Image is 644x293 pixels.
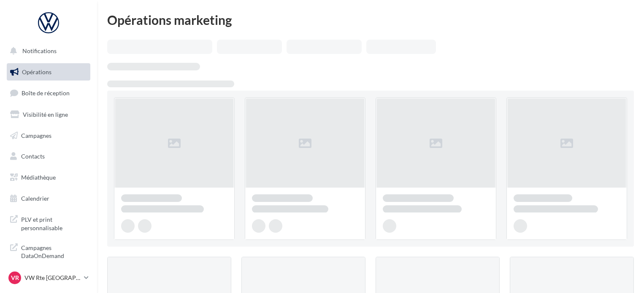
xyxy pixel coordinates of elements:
[107,13,634,26] div: Opérations marketing
[21,153,45,160] span: Contacts
[7,270,90,286] a: VR VW Rte [GEOGRAPHIC_DATA]
[5,84,92,102] a: Boîte de réception
[22,89,70,97] span: Boîte de réception
[5,239,92,263] a: Campagnes DataOnDemand
[23,111,68,118] span: Visibilité en ligne
[21,195,49,202] span: Calendrier
[5,63,92,81] a: Opérations
[5,42,89,60] button: Notifications
[21,214,87,232] span: PLV et print personnalisable
[5,210,92,235] a: PLV et print personnalisable
[5,106,92,124] a: Visibilité en ligne
[22,68,51,75] span: Opérations
[24,274,81,282] p: VW Rte [GEOGRAPHIC_DATA]
[5,169,92,186] a: Médiathèque
[5,127,92,145] a: Campagnes
[11,274,19,282] span: VR
[5,148,92,165] a: Contacts
[22,47,57,54] span: Notifications
[5,190,92,207] a: Calendrier
[21,174,56,181] span: Médiathèque
[21,132,51,139] span: Campagnes
[21,242,87,260] span: Campagnes DataOnDemand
